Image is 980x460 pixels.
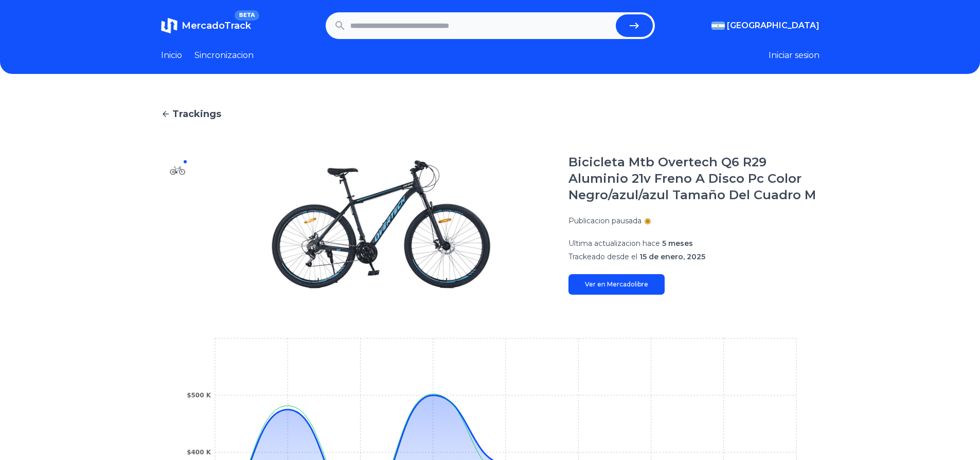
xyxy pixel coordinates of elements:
[187,449,211,456] tspan: $400 K
[169,162,186,179] img: Bicicleta Mtb Overtech Q6 R29 Aluminio 21v Freno A Disco Pc Color Negro/azul/azul Tamaño Del Cuad...
[182,20,251,31] span: MercadoTrack
[194,49,254,62] a: Sincronizacion
[727,20,819,32] span: [GEOGRAPHIC_DATA]
[662,239,693,248] span: 5 meses
[568,252,637,261] span: Trackeado desde el
[161,49,182,62] a: Inicio
[769,49,819,62] button: Iniciar sesion
[711,22,725,30] img: Argentina
[172,107,221,121] span: Trackings
[161,17,177,34] img: MercadoTrack
[187,392,211,399] tspan: $500 K
[568,216,642,226] p: Publicacion pausada
[639,252,705,261] span: 15 de enero, 2025
[235,10,259,21] span: BETA
[711,20,819,32] button: [GEOGRAPHIC_DATA]
[161,107,819,121] a: Trackings
[161,17,251,34] a: MercadoTrackBETA
[568,274,665,295] a: Ver en Mercadolibre
[568,154,819,203] h1: Bicicleta Mtb Overtech Q6 R29 Aluminio 21v Freno A Disco Pc Color Negro/azul/azul Tamaño Del Cuad...
[215,154,548,295] img: Bicicleta Mtb Overtech Q6 R29 Aluminio 21v Freno A Disco Pc Color Negro/azul/azul Tamaño Del Cuad...
[568,239,660,248] span: Ultima actualizacion hace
